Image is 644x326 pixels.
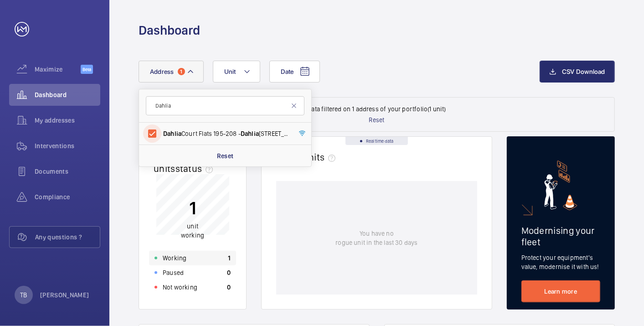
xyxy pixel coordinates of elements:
[35,167,100,176] span: Documents
[241,130,259,137] span: Dahlia
[139,22,200,39] h1: Dashboard
[35,65,81,74] span: Maximize
[175,163,217,174] span: status
[181,197,204,220] p: 1
[544,160,577,210] img: marketing-card.svg
[227,268,231,277] p: 0
[303,151,340,163] span: units
[369,115,385,124] p: Reset
[307,104,446,114] p: Data filtered on 1 address of your portfolio (1 unit)
[281,68,294,75] span: Date
[181,232,204,239] span: working
[35,192,100,202] span: Compliance
[217,151,234,160] p: Reset
[562,68,605,75] span: CSV Download
[335,229,417,247] p: You have no rogue unit in the last 30 days
[521,253,600,271] p: Protect your equipment's value, modernise it with us!
[163,268,184,277] p: Paused
[178,68,185,75] span: 1
[35,233,100,242] span: Any questions ?
[181,222,204,240] p: unit
[213,61,260,83] button: Unit
[139,61,204,83] button: Address1
[163,254,186,263] p: Working
[521,225,600,248] h2: Modernising your fleet
[81,65,93,74] span: Beta
[227,283,231,292] p: 0
[540,61,615,83] button: CSV Download
[35,90,100,99] span: Dashboard
[20,290,27,300] p: TB
[345,137,408,145] div: Real time data
[150,68,174,75] span: Address
[269,61,320,83] button: Date
[521,280,600,302] a: Learn more
[40,290,89,300] p: [PERSON_NAME]
[35,116,100,125] span: My addresses
[228,254,231,263] p: 1
[146,96,304,115] input: Search by address
[35,141,100,150] span: Interventions
[163,129,289,138] span: Court Flats 195-208 - [STREET_ADDRESS]
[163,283,197,292] p: Not working
[163,130,181,137] span: Dahlia
[224,68,236,75] span: Unit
